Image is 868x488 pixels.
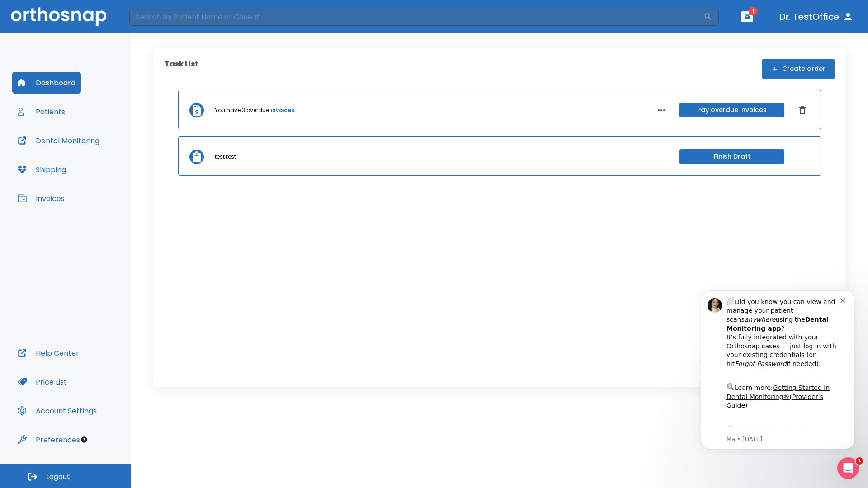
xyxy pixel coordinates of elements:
[776,9,857,25] button: Dr. TestOffice
[679,149,784,164] button: Finish Draft
[11,7,107,26] img: Orthosnap
[12,188,70,209] button: Invoices
[12,429,85,450] button: Preferences
[129,8,703,26] input: Search by Patient Name or Case #
[795,103,810,117] button: Dismiss
[12,159,71,180] button: Shipping
[39,142,153,188] div: Download the app: | ​ Let us know if you need help getting started!
[271,106,294,114] a: invoices
[12,130,105,151] button: Dental Monitoring
[762,59,835,79] button: Create order
[749,7,758,16] span: 1
[12,371,72,393] button: Price List
[12,101,71,122] button: Patients
[39,153,153,161] p: Message from Ma, sent 7w ago
[12,72,81,94] button: Dashboard
[215,153,236,161] p: test test
[12,342,85,364] button: Help Center
[80,436,88,444] div: Tooltip anchor
[837,457,859,479] iframe: Intercom live chat
[39,144,120,160] a: App Store
[153,14,160,21] button: Dismiss notification
[856,457,863,465] span: 1
[46,472,70,482] span: Logout
[215,106,269,114] p: You have 3 overdue
[687,282,868,455] iframe: Intercom notifications message
[165,59,198,79] p: Task List
[12,400,102,422] button: Account Settings
[679,103,784,117] button: Pay overdue invoices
